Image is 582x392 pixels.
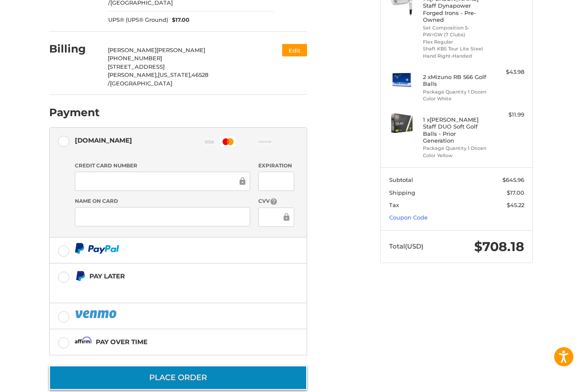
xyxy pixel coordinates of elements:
[423,24,488,38] li: Set Composition 5-PW+GW (7 Clubs)
[502,176,524,183] span: $645.96
[389,202,399,208] span: Tax
[75,309,118,319] img: PayPal icon
[49,366,307,390] button: Place Order
[158,71,192,78] span: [US_STATE],
[108,71,208,87] span: 46528 /
[474,239,524,255] span: $708.18
[423,116,488,144] h4: 1 x [PERSON_NAME] Staff DUO Soft Golf Balls - Prior Generation
[423,145,488,152] li: Package Quantity 1 Dozen
[75,271,86,281] img: Pay Later icon
[75,197,250,205] label: Name on Card
[49,42,99,56] h2: Billing
[75,336,92,347] img: Affirm icon
[423,73,488,88] h4: 2 x Mizuno RB 566 Golf Balls
[258,162,294,170] label: Expiration
[490,111,524,119] div: $11.99
[108,47,157,53] span: [PERSON_NAME]
[282,44,307,56] button: Edit
[511,369,582,392] iframe: Google Customer Reviews
[507,202,524,208] span: $45.22
[108,16,168,24] span: UPS® (UPS® Ground)
[75,285,254,293] iframe: PayPal Message 1
[96,335,148,349] div: Pay over time
[423,38,488,46] li: Flex Regular
[423,88,488,96] li: Package Quantity 1 Dozen
[75,162,250,170] label: Credit Card Number
[168,16,190,24] span: $17.00
[108,71,158,78] span: [PERSON_NAME],
[389,176,413,183] span: Subtotal
[108,55,162,61] span: [PHONE_NUMBER]
[49,106,100,119] h2: Payment
[389,189,415,196] span: Shipping
[423,45,488,53] li: Shaft KBS Tour Lite Steel
[490,68,524,76] div: $43.98
[89,269,253,283] div: Pay Later
[389,242,423,250] span: Total (USD)
[110,80,172,87] span: [GEOGRAPHIC_DATA]
[108,63,165,70] span: [STREET_ADDRESS]
[423,53,488,60] li: Hand Right-Handed
[423,95,488,102] li: Color White
[75,133,132,147] div: [DOMAIN_NAME]
[423,152,488,159] li: Color Yellow
[389,214,428,221] a: Coupon Code
[157,47,205,53] span: [PERSON_NAME]
[258,197,294,205] label: CVV
[75,243,119,254] img: PayPal icon
[507,189,524,196] span: $17.00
